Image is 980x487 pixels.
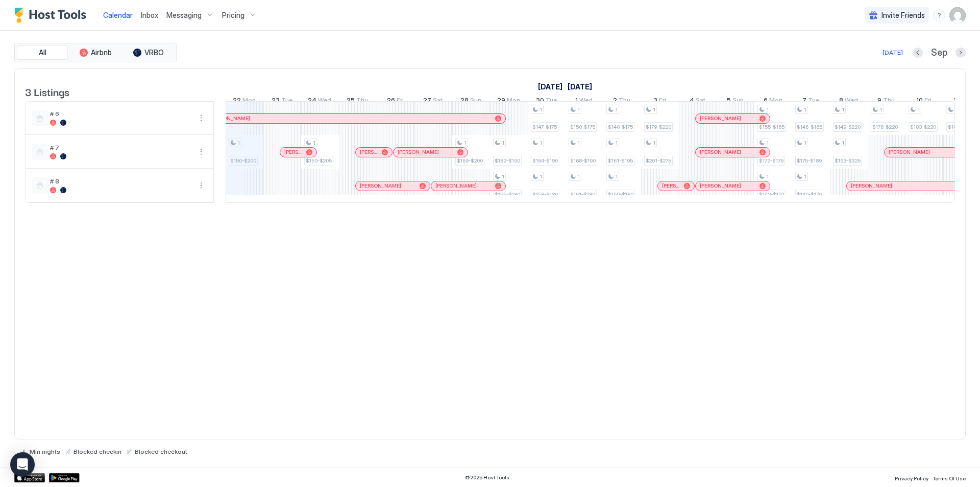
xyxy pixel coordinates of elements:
[242,96,256,107] span: Mon
[687,94,708,109] a: October 4, 2025
[577,106,580,113] span: 1
[103,10,133,20] a: Calendar
[895,475,928,481] span: Privacy Policy
[804,140,806,146] span: 1
[540,106,542,113] span: 1
[889,149,930,155] span: [PERSON_NAME]
[764,96,768,107] span: 6
[360,149,378,155] span: [PERSON_NAME]
[344,94,371,109] a: September 25, 2025
[835,157,861,164] span: $193-$325
[135,448,187,455] span: Blocked checkout
[195,179,207,192] button: More options
[570,157,596,164] span: $168-$190
[14,43,177,62] div: tab-group
[460,96,469,107] span: 28
[696,96,705,107] span: Sat
[933,9,945,21] div: menu
[458,94,484,109] a: September 28, 2025
[318,96,331,107] span: Wed
[532,157,558,164] span: $164-$190
[233,96,241,107] span: 22
[14,8,91,23] a: Host Tools Logo
[933,475,966,481] span: Terms Of Use
[608,157,633,164] span: $161-$195
[881,47,904,59] button: [DATE]
[421,94,445,109] a: September 27, 2025
[808,96,819,107] span: Tue
[955,48,966,58] button: Next month
[49,473,80,482] a: Google Play Store
[195,179,207,192] div: menu
[570,124,595,130] span: $150-$175
[281,96,292,107] span: Tue
[313,140,315,146] span: 1
[237,140,240,146] span: 1
[195,146,207,158] button: More options
[913,48,923,58] button: Previous month
[14,473,45,482] a: App Store
[123,45,174,60] button: VRBO
[540,140,542,146] span: 1
[797,124,822,130] span: $146-$165
[10,452,35,477] div: Open Intercom Messenger
[608,191,633,198] span: $150-$180
[917,106,920,113] span: 1
[470,96,481,107] span: Sun
[465,474,509,481] span: © 2025 Host Tools
[360,182,401,189] span: [PERSON_NAME]
[575,96,578,107] span: 1
[570,191,595,198] span: $161-$180
[883,96,895,107] span: Thu
[727,96,731,107] span: 5
[398,149,439,155] span: [PERSON_NAME]
[895,472,928,483] a: Privacy Policy
[536,96,544,107] span: 30
[659,96,666,107] span: Fri
[842,140,844,146] span: 1
[577,173,580,180] span: 1
[851,182,892,189] span: [PERSON_NAME]
[759,124,785,130] span: $155-$165
[540,173,542,180] span: 1
[565,79,595,94] a: October 1, 2025
[347,96,355,107] span: 25
[308,96,316,107] span: 24
[615,140,618,146] span: 1
[423,96,431,107] span: 27
[875,94,897,109] a: October 9, 2025
[230,94,258,109] a: September 22, 2025
[50,110,191,118] span: # 6
[546,96,557,107] span: Tue
[769,96,782,107] span: Mon
[662,182,680,189] span: [PERSON_NAME]
[615,106,618,113] span: 1
[457,157,483,164] span: $159-$200
[497,96,505,107] span: 29
[804,106,806,113] span: 1
[619,96,630,107] span: Thu
[835,124,861,130] span: $149-$220
[50,177,191,185] span: # 8
[797,157,822,164] span: $175-$189
[209,115,250,122] span: [PERSON_NAME]
[230,157,256,164] span: $150-$200
[910,124,936,130] span: $183-$220
[272,96,280,107] span: 23
[872,124,898,130] span: $178-$220
[306,157,332,164] span: $150-$205
[879,106,882,113] span: 1
[30,448,60,455] span: Min nights
[802,96,806,107] span: 7
[615,173,618,180] span: 1
[613,96,617,107] span: 2
[766,140,769,146] span: 1
[953,96,959,107] span: 11
[50,144,191,151] span: # 7
[800,94,822,109] a: October 7, 2025
[433,96,443,107] span: Sat
[532,124,557,130] span: $147-$175
[933,472,966,483] a: Terms Of Use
